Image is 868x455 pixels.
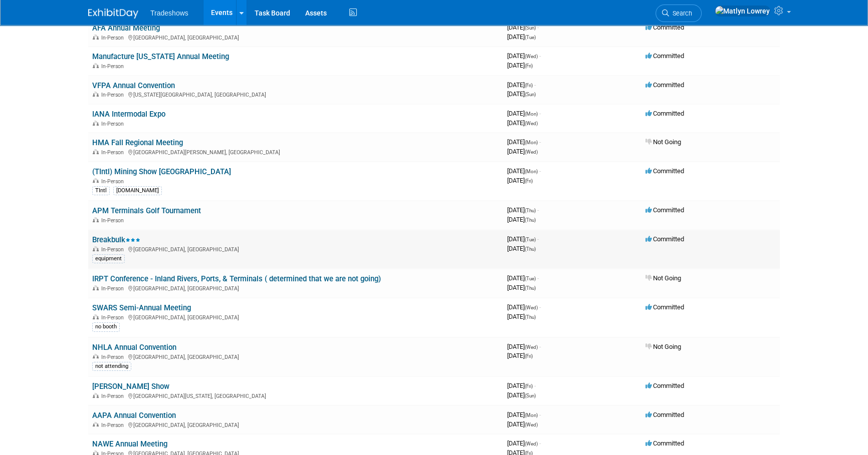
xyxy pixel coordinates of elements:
[525,25,536,31] span: (Sun)
[645,343,681,350] span: Not Going
[93,393,99,398] img: In-Person Event
[92,148,499,156] div: [GEOGRAPHIC_DATA][PERSON_NAME], [GEOGRAPHIC_DATA]
[507,274,539,282] span: [DATE]
[507,343,541,350] span: [DATE]
[525,314,536,320] span: (Thu)
[101,178,127,185] span: In-Person
[93,217,99,222] img: In-Person Event
[525,285,536,291] span: (Thu)
[101,63,127,70] span: In-Person
[92,343,176,352] a: NHLA Annual Convention
[507,206,539,214] span: [DATE]
[525,121,538,126] span: (Wed)
[101,314,127,321] span: In-Person
[101,35,127,41] span: In-Person
[93,354,99,359] img: In-Person Event
[645,52,684,60] span: Committed
[645,382,684,389] span: Committed
[92,110,165,119] a: IANA Intermodal Expo
[645,274,681,282] span: Not Going
[507,391,536,399] span: [DATE]
[525,305,538,310] span: (Wed)
[525,140,538,145] span: (Mon)
[92,274,381,283] a: IRPT Conference - Inland Rivers, Ports, & Terminals ( determined that we are not going)
[507,439,541,447] span: [DATE]
[507,303,541,311] span: [DATE]
[507,352,533,359] span: [DATE]
[525,344,538,350] span: (Wed)
[92,420,499,428] div: [GEOGRAPHIC_DATA], [GEOGRAPHIC_DATA]
[645,81,684,89] span: Committed
[93,422,99,427] img: In-Person Event
[92,245,499,253] div: [GEOGRAPHIC_DATA], [GEOGRAPHIC_DATA]
[507,52,541,60] span: [DATE]
[525,441,538,446] span: (Wed)
[93,178,99,183] img: In-Person Event
[101,149,127,156] span: In-Person
[92,254,125,263] div: equipment
[92,439,167,448] a: NAWE Annual Meeting
[92,206,201,215] a: APM Terminals Golf Tournament
[525,422,538,427] span: (Wed)
[525,54,538,59] span: (Wed)
[92,391,499,399] div: [GEOGRAPHIC_DATA][US_STATE], [GEOGRAPHIC_DATA]
[539,110,541,117] span: -
[539,303,541,311] span: -
[507,420,538,428] span: [DATE]
[92,33,499,41] div: [GEOGRAPHIC_DATA], [GEOGRAPHIC_DATA]
[525,111,538,117] span: (Mon)
[507,245,536,252] span: [DATE]
[92,186,110,195] div: TIntl
[93,285,99,290] img: In-Person Event
[525,208,536,213] span: (Thu)
[92,362,131,371] div: not attending
[645,206,684,214] span: Committed
[537,235,539,243] span: -
[534,81,536,89] span: -
[101,121,127,127] span: In-Person
[92,235,140,244] a: Breakbulk
[656,5,702,22] a: Search
[525,83,533,88] span: (Fri)
[92,382,169,391] a: [PERSON_NAME] Show
[113,186,162,195] div: [DOMAIN_NAME]
[507,90,536,98] span: [DATE]
[92,411,176,420] a: AAPA Annual Convention
[537,274,539,282] span: -
[525,276,536,281] span: (Tue)
[537,24,539,31] span: -
[525,383,533,389] span: (Fri)
[101,354,127,360] span: In-Person
[92,322,120,331] div: no booth
[507,24,539,31] span: [DATE]
[92,352,499,360] div: [GEOGRAPHIC_DATA], [GEOGRAPHIC_DATA]
[92,138,183,147] a: HMA Fall Regional Meeting
[645,411,684,418] span: Committed
[101,217,127,224] span: In-Person
[507,177,533,184] span: [DATE]
[92,313,499,321] div: [GEOGRAPHIC_DATA], [GEOGRAPHIC_DATA]
[645,110,684,117] span: Committed
[525,63,533,69] span: (Fri)
[539,411,541,418] span: -
[525,169,538,174] span: (Mon)
[715,6,770,17] img: Matlyn Lowrey
[537,206,539,214] span: -
[507,411,541,418] span: [DATE]
[507,167,541,175] span: [DATE]
[507,284,536,291] span: [DATE]
[539,167,541,175] span: -
[507,148,538,155] span: [DATE]
[645,24,684,31] span: Committed
[93,35,99,40] img: In-Person Event
[88,9,138,19] img: ExhibitDay
[525,149,538,155] span: (Wed)
[525,412,538,418] span: (Mon)
[93,63,99,68] img: In-Person Event
[101,393,127,399] span: In-Person
[93,149,99,154] img: In-Person Event
[525,217,536,223] span: (Thu)
[101,285,127,292] span: In-Person
[92,24,160,33] a: AFA Annual Meeting
[507,313,536,320] span: [DATE]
